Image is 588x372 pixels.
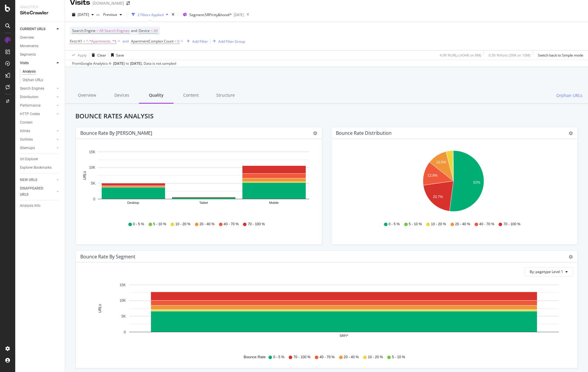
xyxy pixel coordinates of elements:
span: All [154,27,158,35]
div: Clear [97,53,106,58]
span: ApartmentComplex Count [131,39,174,44]
span: = [96,28,98,33]
button: Apply [70,50,87,60]
div: [DOMAIN_NAME] [93,0,124,6]
div: 4.99 % URLs ( 434K on 9M ) [440,53,481,58]
div: Analytics [20,5,60,10]
text: Tablet [199,201,208,204]
span: 10 - 20 % [368,355,383,360]
div: Search Engines [20,86,44,92]
div: Analysis [23,69,36,75]
text: 5K [91,181,95,185]
a: Analysis Info [20,203,61,209]
div: Performance [20,103,40,109]
div: and [123,39,129,44]
a: Sitemaps [20,145,55,151]
a: Movements [20,43,61,49]
div: gear [313,131,317,135]
div: A chart. [80,281,568,349]
a: Explorer Bookmarks [20,165,61,171]
div: Sitemaps [20,145,35,151]
div: Add Filter Group [218,39,245,44]
span: 40 - 70 % [224,222,239,227]
text: SRP/* [340,334,349,337]
text: 10.5% [436,160,446,164]
span: 40 - 70 % [479,222,494,227]
span: = [151,28,153,33]
a: CURRENT URLS [20,26,55,32]
div: Bounce Rate distribution [336,130,392,136]
div: A chart. [80,148,315,216]
div: Structure [208,88,243,104]
span: 0 - 5 % [133,222,144,227]
div: gear [569,131,573,135]
div: CURRENT URLS [20,26,45,32]
text: 15K [89,150,95,154]
span: = [83,39,85,44]
div: Content [174,88,208,104]
button: Add Filter Group [210,38,245,45]
span: 0 - 5 % [273,355,284,360]
div: Visits [20,60,29,66]
div: Bounce Rate [244,354,266,360]
div: DISAPPEARED URLS [20,185,50,198]
text: 52% [473,180,480,185]
span: 70 - 100 % [503,222,520,227]
button: 2 Filters Applied [129,10,171,19]
a: Distribution [20,94,55,100]
div: A chart. [336,148,571,216]
text: 10K [89,165,95,170]
span: 70 - 100 % [248,222,265,227]
span: 40 - 70 % [320,355,334,360]
div: Overview [20,35,34,41]
a: Performance [20,103,55,109]
div: Explorer Bookmarks [20,165,52,171]
span: 20 - 40 % [455,222,470,227]
div: SiteCrawler [20,10,60,16]
div: Bounce Rate by [PERSON_NAME] [80,130,152,136]
div: Segments [20,52,36,58]
div: Bounce Rate by Segment [80,254,135,260]
text: 12.8% [428,173,438,178]
div: [DATE] . [130,61,142,66]
a: Outlinks [20,136,55,143]
div: From Google Analytics 4 - to Data is not sampled [72,61,176,66]
span: Device [139,28,150,33]
div: Analysis Info [20,203,40,209]
a: Analysis [23,69,61,75]
span: 70 - 100 % [293,355,310,360]
div: Overview [70,88,104,104]
span: vs [96,12,101,17]
div: Url Explorer [20,156,38,162]
span: 5 - 10 % [153,222,166,227]
button: Save [109,50,124,60]
div: Content [20,120,33,126]
button: Add Filter [184,38,208,45]
a: Visits [20,60,55,66]
span: 5 - 10 % [392,355,405,360]
a: Inlinks [20,128,55,134]
div: gear [569,255,573,259]
div: [DATE] [113,61,125,66]
h2: Bounce Rates Analysis [71,112,582,120]
span: 10 - 20 % [175,222,190,227]
div: Add Filter [192,39,208,44]
button: and [123,38,129,44]
span: ^.*Apartments .*$ [86,37,116,45]
span: 0 [177,37,179,45]
span: 0 - 5 % [389,222,400,227]
span: All Search Engines [99,27,130,35]
div: 0.56 % Visits ( 56K on 10M ) [489,53,531,58]
button: Previous [101,10,124,19]
div: Outlinks [20,136,33,143]
text: 20.7% [433,195,443,199]
div: Quality [139,88,174,104]
span: and [131,28,137,33]
button: Segment:SRP/city&hood/*[DATE] [181,10,244,19]
span: Orphan URLs [556,93,582,98]
div: Distribution [20,94,38,100]
div: Save [116,53,124,58]
text: 5K [121,314,126,318]
div: Movements [20,43,38,49]
button: Switch back to Simple mode [536,50,583,60]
